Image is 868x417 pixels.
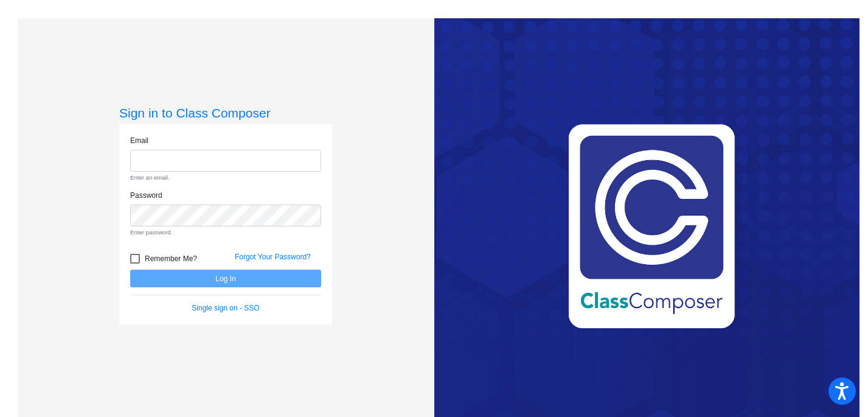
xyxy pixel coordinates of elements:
small: Enter an email. [130,173,321,182]
button: Log In [130,270,321,287]
label: Email [130,135,148,146]
span: Remember Me? [145,251,197,266]
small: Enter password. [130,228,321,237]
label: Password [130,190,162,201]
a: Single sign on - SSO [192,304,259,312]
h3: Sign in to Class Composer [119,105,332,121]
a: Forgot Your Password? [235,253,311,261]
